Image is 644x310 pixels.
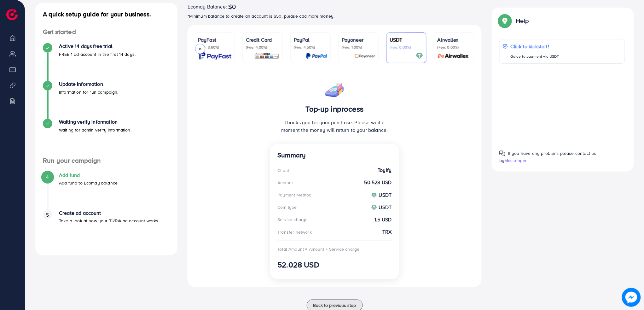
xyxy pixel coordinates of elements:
p: (Fee: 3.60%) [198,45,231,50]
strong: 1.5 USD [374,216,392,223]
p: Airwallex [438,36,471,44]
strong: USDT [379,204,392,211]
p: Add fund to Ecomdy balance [59,179,118,187]
h4: Update Information [59,81,119,87]
div: Transfer network [278,229,312,235]
h4: Run your campaign [35,157,177,165]
img: card [436,52,471,60]
span: Messenger [505,157,527,164]
li: Waiting verify information [35,119,177,157]
img: coin [371,205,377,211]
li: Active 14 days free trial [35,43,177,81]
strong: 50.528 USD [364,179,392,186]
img: success [324,79,345,99]
strong: TRX [382,228,392,236]
p: Thanks you for your purchase. Please wait a moment the money will return to your balance. [278,119,392,134]
p: Click to kickstart! [510,43,559,50]
h4: Get started [35,28,177,36]
span: Back to previous step [313,302,356,308]
div: Payment Method [278,192,312,198]
img: card [416,52,423,60]
p: USDT [390,36,423,44]
div: Total Amount = Amount + Service charge [278,246,360,252]
img: Popup guide [499,15,511,26]
h4: Active 14 days free trial [59,43,136,49]
p: Payoneer [342,36,375,44]
strong: Toyify [378,167,392,174]
img: coin [371,193,377,198]
h3: Top-up inprocess [278,104,392,114]
h4: Waiting verify information [59,119,131,125]
li: Create ad account [35,210,177,248]
p: FREE 1 ad account in the first 14 days. [59,50,136,58]
p: (Fee: 0.00%) [390,45,423,50]
img: image [622,288,641,307]
img: card [254,52,279,60]
p: Take a look at how your TikTok ad account works. [59,217,160,225]
p: Guide to payment via USDT [510,53,559,60]
h4: A quick setup guide for your business. [35,10,177,18]
span: If you have any problem, please contact us by [499,150,596,164]
p: (Fee: 0.00%) [438,45,471,50]
img: card [306,52,327,60]
span: 5 [46,211,49,219]
p: PayFast [198,36,231,44]
img: logo [6,9,18,20]
span: 4 [46,173,49,181]
p: (Fee: 4.50%) [294,45,327,50]
span: $0 [228,3,236,10]
p: Help [516,17,529,25]
li: Update Information [35,81,177,119]
div: Service charge [278,216,308,223]
h4: Summary [278,151,392,159]
h3: 52.028 USD [278,260,392,269]
p: PayPal [294,36,327,44]
img: card [354,52,375,60]
p: (Fee: 4.00%) [246,45,279,50]
p: *Minimum balance to create an account is $50, please add more money. [188,12,482,20]
div: Coin type [278,204,297,210]
li: Add fund [35,172,177,210]
div: Client [278,167,289,173]
p: Information for run campaign. [59,88,119,96]
strong: USDT [379,191,392,198]
p: (Fee: 1.00%) [342,45,375,50]
p: Credit Card [246,36,279,44]
span: Ecomdy Balance: [188,3,227,10]
h4: Create ad account [59,210,160,216]
img: card [199,52,231,60]
h4: Add fund [59,172,118,178]
p: Waiting for admin verify information. [59,126,131,134]
img: Popup guide [499,150,506,157]
div: Amount [278,179,293,186]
